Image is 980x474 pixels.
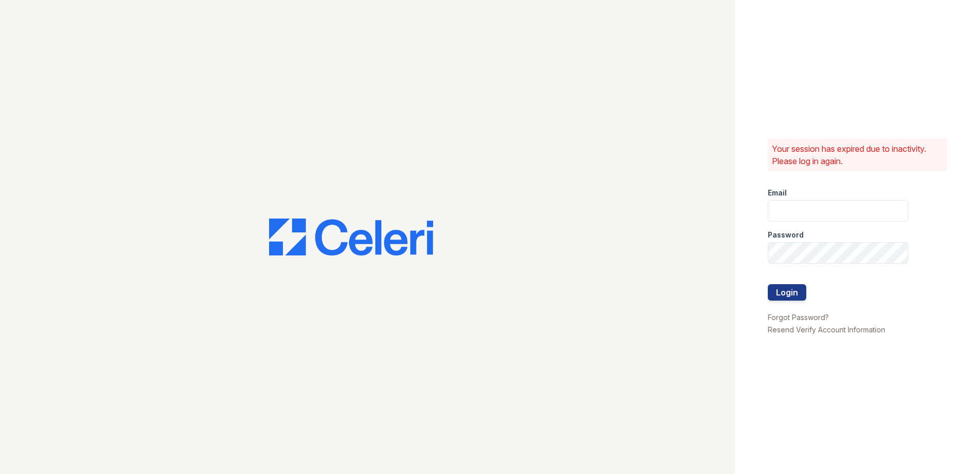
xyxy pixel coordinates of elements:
[269,219,433,255] img: CE_Logo_Blue-a8612792a0a2168367f1c8372b55b34899dd931a85d93a1a3d3e32e68fde9ad4.png
[768,230,804,240] label: Password
[768,188,787,198] label: Email
[768,313,829,322] a: Forgot Password?
[768,284,806,301] button: Login
[768,325,885,334] a: Resend Verify Account Information
[772,143,943,167] p: Your session has expired due to inactivity. Please log in again.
